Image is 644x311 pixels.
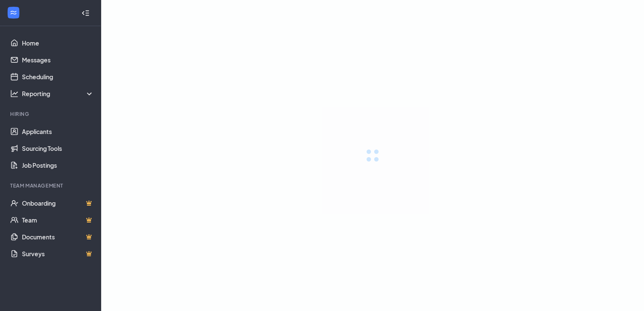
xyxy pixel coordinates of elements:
[22,35,94,51] a: Home
[22,89,94,98] div: Reporting
[22,123,94,140] a: Applicants
[22,140,94,157] a: Sourcing Tools
[22,212,94,228] a: TeamCrown
[22,245,94,262] a: SurveysCrown
[22,228,94,245] a: DocumentsCrown
[81,9,90,17] svg: Collapse
[22,51,94,68] a: Messages
[22,68,94,85] a: Scheduling
[10,182,92,189] div: Team Management
[10,89,19,98] svg: Analysis
[22,157,94,174] a: Job Postings
[9,8,18,17] svg: WorkstreamLogo
[10,110,92,118] div: Hiring
[22,195,94,212] a: OnboardingCrown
